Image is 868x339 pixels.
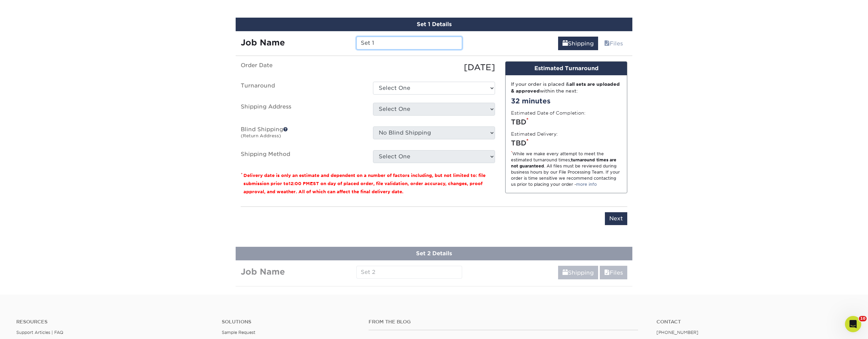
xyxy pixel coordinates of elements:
[576,182,597,187] a: more info
[558,266,598,279] a: Shipping
[222,319,358,325] h4: Solutions
[356,37,462,49] input: Enter a job name
[604,270,610,276] span: files
[511,96,622,106] div: 32 minutes
[236,126,368,142] label: Blind Shipping
[845,316,861,332] iframe: Intercom live chat
[236,82,368,95] label: Turnaround
[222,330,255,335] a: Sample Request
[368,61,500,74] div: [DATE]
[563,270,568,276] span: shipping
[563,40,568,47] span: shipping
[511,157,616,168] strong: turnaround times are not guaranteed
[600,37,627,50] a: Files
[511,81,622,95] div: If your order is placed & within the next:
[369,319,638,325] h4: From the Blog
[511,131,558,137] label: Estimated Delivery:
[604,40,610,47] span: files
[289,181,310,186] span: 12:00 PM
[558,37,598,50] a: Shipping
[511,117,622,127] div: TBD
[236,61,368,74] label: Order Date
[656,330,698,335] a: [PHONE_NUMBER]
[16,319,212,325] h4: Resources
[605,212,627,225] input: Next
[236,103,368,118] label: Shipping Address
[236,18,632,31] div: Set 1 Details
[236,150,368,163] label: Shipping Method
[241,133,281,138] small: (Return Address)
[600,266,627,279] a: Files
[16,330,63,335] a: Support Articles | FAQ
[511,151,622,187] div: While we make every attempt to meet the estimated turnaround times; . All files must be reviewed ...
[241,38,285,47] strong: Job Name
[243,173,486,194] small: Delivery date is only an estimate and dependent on a number of factors including, but not limited...
[506,62,627,75] div: Estimated Turnaround
[859,316,867,321] span: 10
[511,138,622,148] div: TBD
[656,319,852,325] a: Contact
[511,109,586,116] label: Estimated Date of Completion:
